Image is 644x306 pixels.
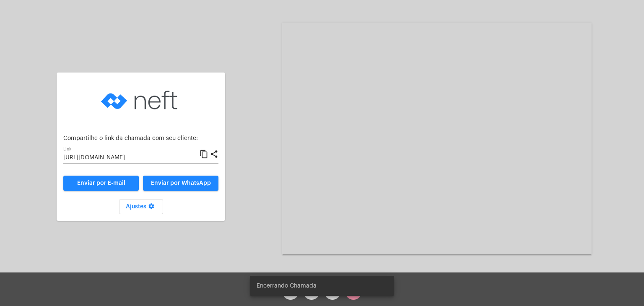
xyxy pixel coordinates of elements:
[77,180,125,186] span: Enviar por E-mail
[143,176,218,191] button: Enviar por WhatsApp
[63,176,139,191] a: Enviar por E-mail
[126,204,156,210] span: Ajustes
[210,149,218,159] mat-icon: share
[99,79,183,121] img: logo-neft-novo-2.png
[63,135,218,142] p: Compartilhe o link da chamada com seu cliente:
[200,149,208,159] mat-icon: content_copy
[119,199,163,214] button: Ajustes
[151,180,211,186] span: Enviar por WhatsApp
[146,203,156,213] mat-icon: settings
[257,282,317,290] span: Encerrando Chamada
